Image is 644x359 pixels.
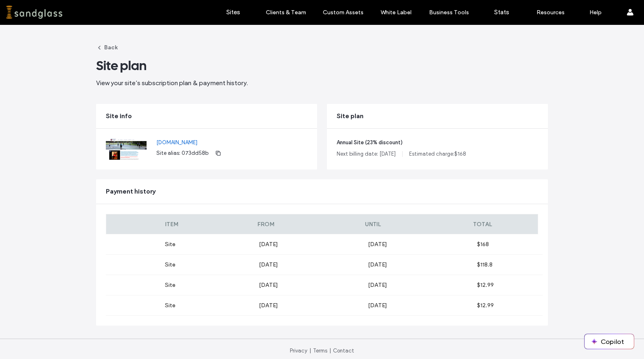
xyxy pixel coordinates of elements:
[477,282,494,289] span: $12.99
[365,221,473,228] label: UNTIL
[106,187,156,196] span: Payment history
[156,139,225,147] a: [DOMAIN_NAME]
[589,9,602,16] label: Help
[368,282,477,289] label: [DATE]
[96,79,248,87] span: View your site’s subscription plan & payment history.
[454,151,458,157] span: $
[537,9,565,16] label: Resources
[290,348,307,354] a: Privacy
[585,334,634,349] button: Copilot
[473,221,492,228] span: TOTAL
[259,241,368,248] label: [DATE]
[477,302,494,309] span: $12.99
[106,282,259,289] label: Site
[494,9,509,16] label: Stats
[309,348,311,354] span: |
[337,112,364,121] span: Site plan
[368,261,477,268] label: [DATE]
[106,112,132,121] span: Site info
[106,221,257,228] label: ITEM
[313,348,327,354] a: Terms
[96,57,147,74] span: Site plan
[226,9,240,16] label: Sites
[156,149,208,157] span: Site alias: 073dd58b
[409,150,466,158] span: Estimated charge: 168
[337,150,396,158] span: Next billing date: [DATE]
[381,9,412,16] label: White Label
[106,241,259,248] label: Site
[429,9,469,16] label: Business Tools
[477,241,489,248] span: $168
[96,41,118,54] button: Back
[259,282,368,289] label: [DATE]
[477,261,493,268] span: $118.8
[106,261,259,268] label: Site
[266,9,306,16] label: Clients & Team
[333,348,354,354] a: Contact
[259,261,368,268] label: [DATE]
[337,139,538,147] span: Annual Site (23% discount)
[368,302,477,309] label: [DATE]
[323,9,364,16] label: Custom Assets
[106,302,259,309] label: Site
[106,139,147,160] img: Screenshot.png
[259,302,368,309] label: [DATE]
[257,221,365,228] label: FROM
[329,348,331,354] span: |
[368,241,477,248] label: [DATE]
